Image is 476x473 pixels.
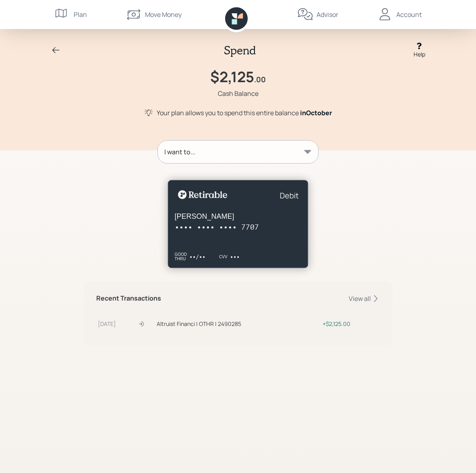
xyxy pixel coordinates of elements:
div: View all [349,294,380,303]
h5: Recent Transactions [96,295,161,302]
div: $2,125.00 [323,319,378,328]
div: Account [396,10,422,19]
h4: .00 [254,75,266,84]
div: Your plan allows you to spend this entire balance [157,108,332,118]
div: Plan [74,10,87,19]
h2: Spend [224,44,256,57]
div: I want to... [164,147,195,157]
div: Cash Balance [218,89,259,98]
div: Move Money [145,10,182,19]
span: in October [300,108,332,117]
div: Help [414,50,425,58]
div: Advisor [317,10,338,19]
div: Altruist Financi | OTHR | 2490285 [157,319,320,328]
div: [DATE] [98,319,135,328]
h1: $2,125 [210,68,254,85]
